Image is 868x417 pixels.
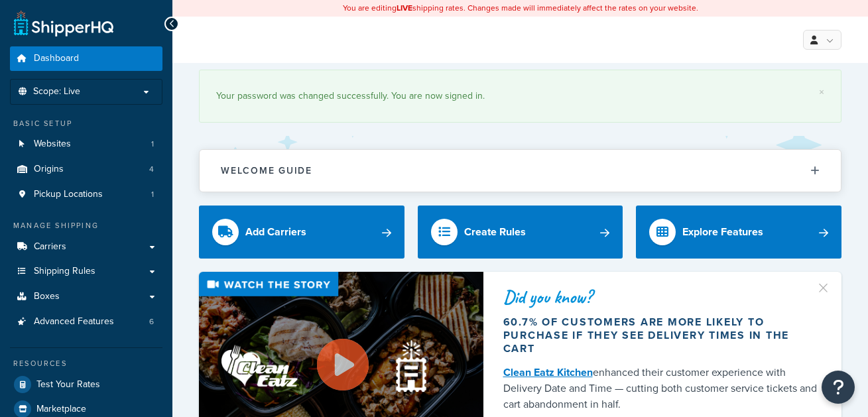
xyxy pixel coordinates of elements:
[10,310,162,334] li: Advanced Features
[819,87,824,97] a: ×
[10,46,162,71] a: Dashboard
[36,379,100,390] span: Test Your Rates
[10,235,162,259] a: Carriers
[503,365,822,412] div: enhanced their customer experience with Delivery Date and Time — cutting both customer service ti...
[10,220,162,231] div: Manage Shipping
[682,223,763,241] div: Explore Features
[822,371,855,404] button: Open Resource Center
[36,404,86,415] span: Marketplace
[10,118,162,129] div: Basic Setup
[464,223,526,241] div: Create Rules
[34,316,114,328] span: Advanced Features
[149,164,154,175] span: 4
[34,139,71,150] span: Websites
[245,223,306,241] div: Add Carriers
[149,316,154,328] span: 6
[10,358,162,369] div: Resources
[10,259,162,284] a: Shipping Rules
[10,310,162,334] a: Advanced Features6
[418,206,623,259] a: Create Rules
[10,157,162,182] a: Origins4
[34,266,95,277] span: Shipping Rules
[10,132,162,156] li: Websites
[216,87,824,105] div: Your password was changed successfully. You are now signed in.
[34,164,64,175] span: Origins
[151,139,154,150] span: 1
[34,53,79,64] span: Dashboard
[199,206,404,259] a: Add Carriers
[10,157,162,182] li: Origins
[221,166,312,176] h2: Welcome Guide
[397,2,412,14] b: LIVE
[200,150,841,192] button: Welcome Guide
[503,316,822,355] div: 60.7% of customers are more likely to purchase if they see delivery times in the cart
[10,132,162,156] a: Websites1
[10,182,162,207] li: Pickup Locations
[33,86,80,97] span: Scope: Live
[151,189,154,200] span: 1
[10,284,162,309] a: Boxes
[34,241,66,253] span: Carriers
[636,206,841,259] a: Explore Features
[10,373,162,396] a: Test Your Rates
[34,189,103,200] span: Pickup Locations
[10,182,162,207] a: Pickup Locations1
[34,291,60,302] span: Boxes
[503,365,593,380] a: Clean Eatz Kitchen
[503,288,822,306] div: Did you know?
